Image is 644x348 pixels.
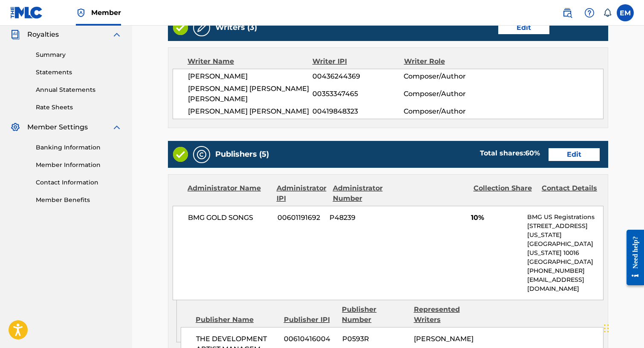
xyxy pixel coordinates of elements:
a: Statements [36,68,122,77]
p: [US_STATE][GEOGRAPHIC_DATA][US_STATE] 10016 [527,231,603,257]
iframe: Resource Center [620,223,644,292]
a: Contact Information [36,178,122,187]
a: Banking Information [36,143,122,152]
div: Writer IPI [312,56,404,67]
span: [PERSON_NAME] [188,71,312,82]
span: Member Settings [27,122,88,132]
img: Member Settings [10,122,20,132]
div: Notifications [603,9,612,17]
div: Total shares: [480,148,540,158]
div: Administrator Name [188,183,270,204]
img: help [584,8,595,18]
span: Royalties [27,29,59,40]
a: Member Benefits [36,196,122,205]
span: 10% [471,213,521,223]
div: Writer Role [404,56,487,67]
img: Royalties [10,29,20,40]
div: Contact Details [542,183,604,204]
img: expand [112,122,122,132]
span: 00436244369 [312,71,404,82]
a: Member Information [36,161,122,170]
span: P0593R [342,334,407,344]
div: Publisher IPI [284,315,336,325]
a: Annual Statements [36,85,122,94]
div: User Menu [617,4,634,21]
div: Drag [604,316,609,341]
div: Help [581,4,598,21]
a: Public Search [559,4,576,21]
span: 00419848323 [312,106,404,117]
p: [GEOGRAPHIC_DATA] [527,257,603,266]
a: Summary [36,50,122,59]
p: [EMAIL_ADDRESS][DOMAIN_NAME] [527,275,603,293]
span: 00610416004 [284,334,336,344]
a: Edit [549,148,600,161]
div: Administrator Number [333,183,395,204]
div: Administrator IPI [277,183,326,204]
span: [PERSON_NAME] [PERSON_NAME] [PERSON_NAME] [188,84,312,104]
span: P48239 [329,213,392,223]
div: Publisher Name [196,315,277,325]
span: Member [91,8,121,18]
span: 00601191692 [277,213,323,223]
img: Valid [173,147,188,162]
p: BMG US Registrations [527,213,603,222]
img: expand [112,29,122,40]
span: 00353347465 [312,89,404,99]
p: [PHONE_NUMBER] [527,266,603,275]
span: [PERSON_NAME] [414,335,474,343]
p: [STREET_ADDRESS] [527,222,603,231]
img: Writers [196,23,207,33]
span: Composer/Author [404,89,487,99]
div: Represented Writers [414,304,479,325]
a: Edit [498,21,549,34]
img: Valid [173,20,188,35]
h5: Writers (3) [215,23,257,32]
div: Writer Name [188,56,312,67]
div: Publisher Number [342,304,407,325]
span: BMG GOLD SONGS [188,213,271,223]
img: Top Rightsholder [76,8,86,18]
h5: Publishers (5) [215,149,269,159]
span: Composer/Author [404,106,487,117]
span: Composer/Author [404,71,487,82]
span: [PERSON_NAME] [PERSON_NAME] [188,106,312,117]
iframe: Chat Widget [601,307,644,348]
a: Rate Sheets [36,103,122,112]
img: MLC Logo [10,6,43,19]
span: 60 % [525,149,540,157]
div: Collection Share [474,183,535,204]
img: search [562,8,572,18]
img: Publishers [196,149,207,160]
